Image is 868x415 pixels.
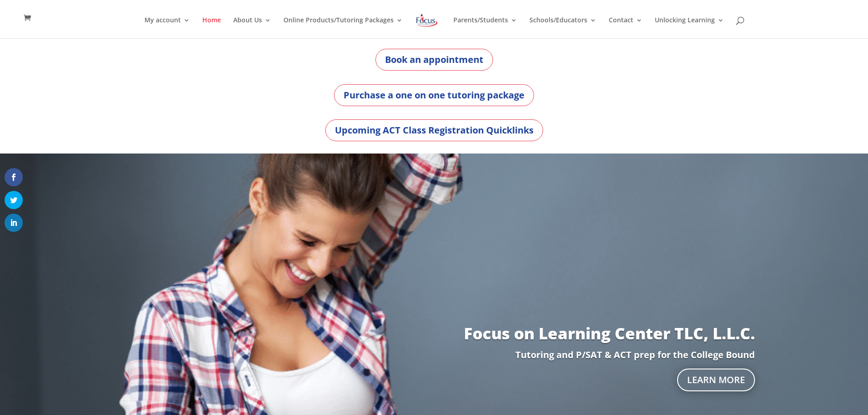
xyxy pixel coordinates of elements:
[415,12,439,29] img: Focus on Learning
[375,49,493,71] a: Book an appointment
[529,17,596,38] a: Schools/Educators
[464,323,755,344] a: Focus on Learning Center TLC, L.L.C.
[609,17,642,38] a: Contact
[113,350,755,359] p: Tutoring and P/SAT & ACT prep for the College Bound
[677,369,755,391] a: Learn More
[202,17,221,38] a: Home
[334,84,534,106] a: Purchase a one on one tutoring package
[233,17,271,38] a: About Us
[453,17,517,38] a: Parents/Students
[325,119,543,141] a: Upcoming ACT Class Registration Quicklinks
[144,17,190,38] a: My account
[283,17,403,38] a: Online Products/Tutoring Packages
[655,17,724,38] a: Unlocking Learning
